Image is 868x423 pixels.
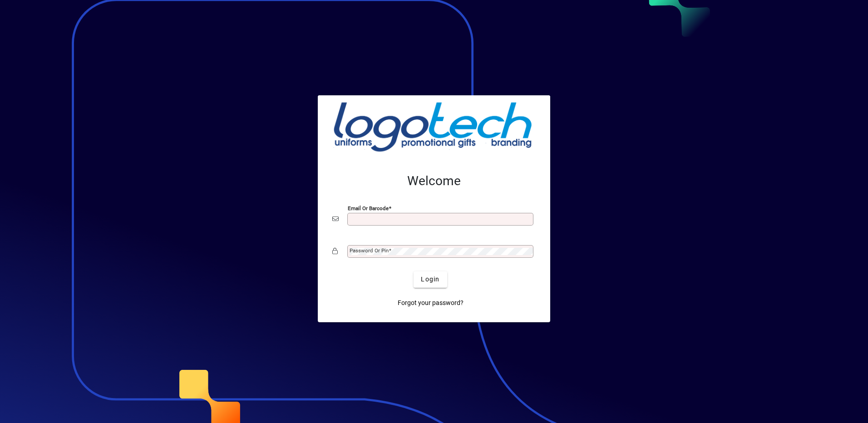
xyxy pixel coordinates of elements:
[414,271,447,288] button: Login
[350,247,389,254] mat-label: Password or Pin
[421,275,439,284] span: Login
[348,205,389,211] mat-label: Email or Barcode
[394,295,467,311] a: Forgot your password?
[398,298,464,308] span: Forgot your password?
[332,173,536,189] h2: Welcome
